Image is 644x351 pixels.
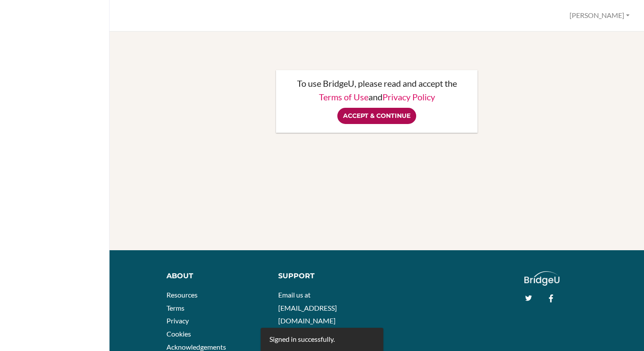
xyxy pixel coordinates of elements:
[285,92,469,101] p: and
[337,108,416,124] input: Accept & Continue
[285,79,469,88] p: To use BridgeU, please read and accept the
[166,291,198,299] a: Resources
[166,304,184,312] a: Terms
[524,271,560,286] img: logo_white@2x-f4f0deed5e89b7ecb1c2cc34c3e3d731f90f0f143d5ea2071677605dd97b5244.png
[278,271,370,281] div: Support
[382,92,435,102] a: Privacy Policy
[269,334,335,344] div: Signed in successfully.
[319,92,368,102] a: Terms of Use
[166,316,189,325] a: Privacy
[278,291,337,325] a: Email us at [EMAIL_ADDRESS][DOMAIN_NAME]
[566,7,633,24] button: [PERSON_NAME]
[166,271,265,281] div: About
